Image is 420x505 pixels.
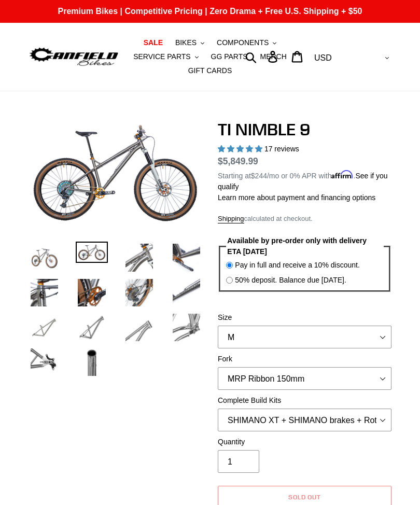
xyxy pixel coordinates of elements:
span: 17 reviews [264,145,299,153]
img: Load image into Gallery viewer, TI NIMBLE 9 [76,346,107,378]
span: COMPONENTS [217,38,269,47]
label: Complete Build Kits [218,395,391,406]
img: Load image into Gallery viewer, TI NIMBLE 9 [29,242,60,273]
h1: TI NIMBLE 9 [218,120,391,139]
img: Load image into Gallery viewer, TI NIMBLE 9 [171,312,202,343]
img: Load image into Gallery viewer, TI NIMBLE 9 [76,312,107,343]
span: 4.88 stars [218,145,264,153]
a: Learn more about payment and financing options [218,193,375,202]
span: Affirm [331,170,353,179]
img: Load image into Gallery viewer, TI NIMBLE 9 [29,312,60,343]
img: Load image into Gallery viewer, TI NIMBLE 9 [76,277,107,308]
img: Load image into Gallery viewer, TI NIMBLE 9 [123,312,155,343]
span: GIFT CARDS [188,66,232,75]
img: Load image into Gallery viewer, TI NIMBLE 9 [123,277,155,308]
img: Load image into Gallery viewer, TI NIMBLE 9 [76,242,107,262]
img: Canfield Bikes [29,46,119,68]
p: Starting at /mo or 0% APR with . [218,168,391,192]
img: Load image into Gallery viewer, TI NIMBLE 9 [171,277,202,308]
label: Pay in full and receive a 10% discount. [235,260,359,271]
span: GG PARTS [211,52,248,61]
label: Fork [218,354,391,364]
button: BIKES [170,36,209,50]
span: Sold out [288,493,321,501]
span: $5,849.99 [218,156,258,166]
span: SERVICE PARTS [133,52,190,61]
button: COMPONENTS [212,36,282,50]
span: $244 [251,172,267,180]
label: Size [218,312,391,323]
legend: Available by pre-order only with delivery ETA [DATE] [226,235,384,257]
label: 50% deposit. Balance due [DATE]. [235,275,346,286]
img: Load image into Gallery viewer, TI NIMBLE 9 [29,277,60,308]
a: GIFT CARDS [183,64,237,78]
div: calculated at checkout. [218,214,391,224]
img: Load image into Gallery viewer, TI NIMBLE 9 [171,242,202,273]
span: BIKES [175,38,197,47]
a: SALE [138,36,168,50]
label: Quantity [218,437,391,447]
img: Load image into Gallery viewer, TI NIMBLE 9 [123,242,155,273]
span: SALE [144,38,163,47]
a: Shipping [218,215,244,223]
img: Load image into Gallery viewer, TI NIMBLE 9 [29,346,60,378]
button: SERVICE PARTS [128,50,203,64]
a: GG PARTS [206,50,253,64]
